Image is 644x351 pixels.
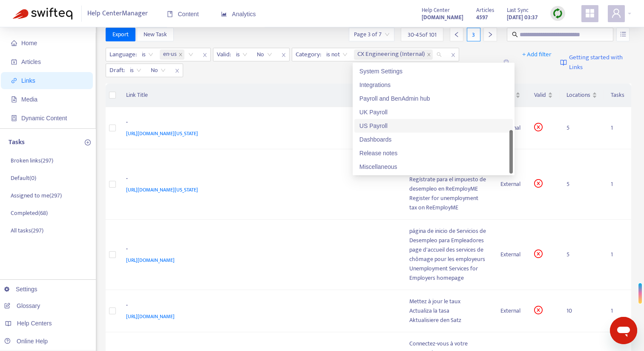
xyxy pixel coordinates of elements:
[560,48,631,77] a: Getting started with Links
[11,191,62,200] p: Assigned to me ( 297 )
[604,84,631,107] th: Tasks
[278,50,289,60] span: close
[454,32,460,38] span: left
[552,8,563,19] img: sync.dc5367851b00ba804db3.png
[126,312,175,321] span: [URL][DOMAIN_NAME]
[527,84,560,107] th: Valid
[221,11,256,17] span: Analytics
[604,107,631,149] td: 1
[354,146,513,160] div: Release notes
[422,6,450,15] span: Help Center
[144,30,167,39] span: New Task
[292,48,322,61] span: Category :
[467,28,480,41] div: 3
[560,84,604,107] th: Locations
[620,31,626,37] span: unordered-list
[11,174,36,183] p: Default ( 0 )
[560,220,604,290] td: 5
[119,84,403,107] th: Link Title
[213,48,232,61] span: Valid :
[9,137,25,148] p: Tasks
[172,66,183,76] span: close
[354,78,513,92] div: Integrations
[199,50,210,60] span: close
[409,297,487,306] div: Mettez à jour le taux
[354,64,513,78] div: System Settings
[476,6,494,15] span: Articles
[354,105,513,119] div: UK Payroll
[4,338,48,345] a: Online Help
[106,28,135,41] button: Export
[604,149,631,220] td: 1
[522,49,552,60] span: + Add filter
[13,8,72,20] img: Swifteq
[11,156,53,165] p: Broken links ( 297 )
[427,52,431,57] span: close
[359,80,508,90] div: Integrations
[167,11,173,17] span: book
[359,94,508,103] div: Payroll and BenAdmin hub
[611,8,621,18] span: user
[359,135,508,144] div: Dashboards
[178,52,183,57] span: close
[359,121,508,131] div: US Payroll
[11,209,48,218] p: Completed ( 68 )
[409,245,487,264] div: page d'accueil des services de chômage pour les employeurs
[409,264,487,283] div: Unemployment Services for Employers homepage
[167,11,199,17] span: Content
[354,119,513,133] div: US Payroll
[585,8,595,18] span: appstore
[357,49,425,60] span: CX Engineering (Internal)
[221,11,227,17] span: area-chart
[500,306,520,316] div: External
[409,316,487,325] div: Aktualisiere den Satz
[560,290,604,332] td: 10
[534,306,543,314] span: close-circle
[11,59,17,65] span: account-book
[534,179,543,188] span: close-circle
[11,226,43,235] p: All tasks ( 297 )
[21,40,37,46] span: Home
[112,30,129,39] span: Export
[610,317,637,344] iframe: Button to launch messaging window, conversation in progress
[130,64,141,77] span: is
[476,13,488,22] strong: 4597
[11,78,17,84] span: link
[409,226,487,245] div: página de inicio de Servicios de Desempleo para Empleadores
[560,149,604,220] td: 5
[500,250,520,259] div: External
[354,133,513,146] div: Dashboards
[4,286,37,293] a: Settings
[11,40,17,46] span: home
[569,53,631,72] span: Getting started with Links
[604,220,631,290] td: 1
[409,194,487,212] div: Register for unemployment tax on ReEmployME
[359,67,508,76] div: System Settings
[408,30,437,39] span: 30 - 45 of 101
[85,139,91,145] span: plus-circle
[126,118,393,129] div: -
[354,92,513,105] div: Payroll and BenAdmin hub
[507,13,538,22] strong: [DATE] 03:37
[604,290,631,332] td: 1
[326,48,348,61] span: is not
[487,32,493,38] span: right
[236,48,247,61] span: is
[126,256,175,264] span: [URL][DOMAIN_NAME]
[126,186,198,194] span: [URL][DOMAIN_NAME][US_STATE]
[4,302,40,309] a: Glossary
[500,180,520,189] div: External
[422,13,463,22] strong: [DOMAIN_NAME]
[616,28,630,41] button: unordered-list
[354,49,433,60] span: CX Engineering (Internal)
[354,160,513,174] div: Miscellaneous
[126,301,393,312] div: -
[21,58,41,65] span: Articles
[160,49,184,60] span: en-us
[257,48,272,61] span: No
[512,32,518,38] span: search
[142,48,153,61] span: is
[137,28,174,41] button: New Task
[359,107,508,117] div: UK Payroll
[87,6,148,22] span: Help Center Manager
